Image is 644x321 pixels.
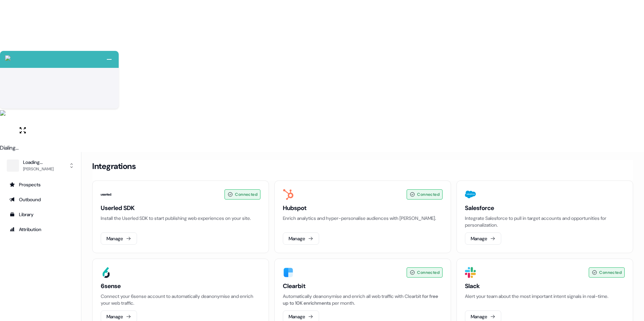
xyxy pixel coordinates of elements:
h3: Slack [465,282,625,290]
p: Alert your team about the most important intent signals in real-time. [465,293,625,300]
img: callcloud-icon-white-35.svg [5,55,11,61]
a: Go to attribution [5,224,76,235]
h3: Clearbit [283,282,443,290]
span: Connected [599,269,622,276]
div: [PERSON_NAME] [23,166,54,172]
div: Automatically deanonymise and enrich all web traffic with Clearbit per month. [283,293,443,306]
p: Install the Userled SDK to start publishing web experiences on your site. [101,215,260,222]
p: Enrich analytics and hyper-personalise audiences with [PERSON_NAME]. [283,215,443,222]
a: Go to prospects [5,179,76,190]
button: Manage [101,232,137,245]
h3: Userled SDK [101,204,260,212]
span: Connected [235,191,257,198]
span: Connected [417,269,440,276]
a: Go to outbound experience [5,194,76,205]
button: Manage [283,232,319,245]
button: Manage [465,232,501,245]
span: Connected [417,191,440,198]
h3: Hubspot [283,204,443,212]
p: Connect your 6sense account to automatically deanonymise and enrich your web traffic. [101,293,260,306]
h3: Salesforce [465,204,625,212]
div: Loading... [23,159,54,166]
button: Loading...[PERSON_NAME] [5,157,76,174]
div: Library [9,211,72,218]
div: Prospects [9,181,72,188]
div: Attribution [9,226,72,233]
h3: Integrations [92,161,136,171]
div: Outbound [9,196,72,203]
a: Go to templates [5,209,76,220]
h3: 6sense [101,282,260,290]
p: Integrate Salesforce to pull in target accounts and opportunities for personalization. [465,215,625,228]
